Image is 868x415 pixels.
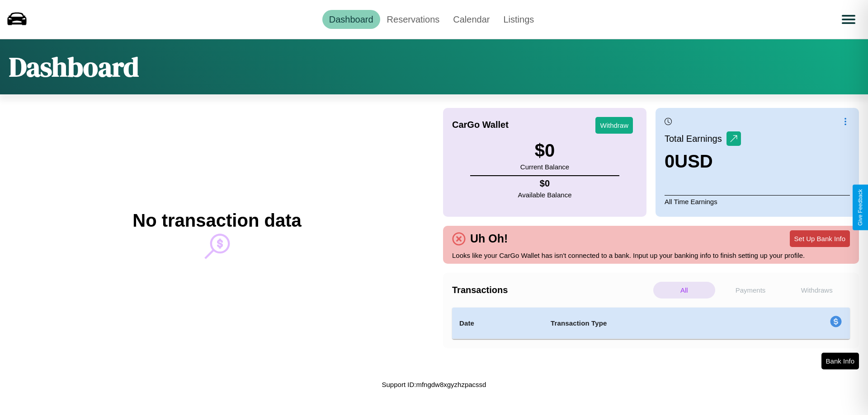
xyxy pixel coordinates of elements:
div: Give Feedback [857,189,863,226]
h4: Date [459,318,536,329]
h4: Transactions [452,285,651,295]
h4: $ 0 [518,178,572,189]
button: Open menu [836,7,861,32]
h4: Transaction Type [551,318,756,329]
h2: No transaction data [132,210,301,231]
h3: $ 0 [520,140,569,161]
h1: Dashboard [9,48,139,85]
a: Listings [496,10,541,29]
p: Current Balance [520,161,569,173]
h4: Uh Oh! [466,232,512,245]
p: Available Balance [518,189,572,201]
table: simple table [452,308,850,339]
p: Looks like your CarGo Wallet has isn't connected to a bank. Input up your banking info to finish ... [452,249,850,261]
button: Set Up Bank Info [790,230,850,247]
button: Bank Info [821,353,859,369]
p: Payments [720,282,782,298]
button: Withdraw [595,117,633,134]
p: Total Earnings [665,131,726,147]
a: Reservations [380,10,447,29]
h4: CarGo Wallet [452,120,509,130]
a: Dashboard [322,10,380,29]
a: Calendar [446,10,496,29]
h3: 0 USD [665,151,741,172]
p: All [653,282,715,298]
p: Support ID: mfngdw8xgyzhzpacssd [382,378,486,391]
p: Withdraws [786,282,848,298]
p: All Time Earnings [665,195,850,208]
